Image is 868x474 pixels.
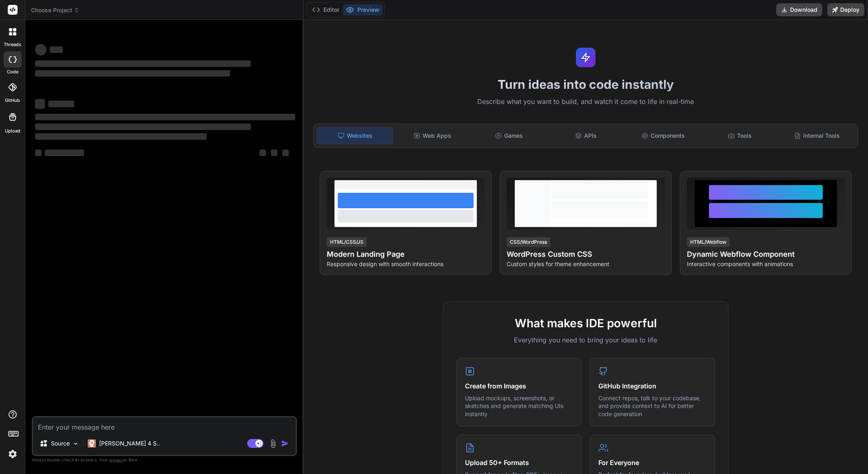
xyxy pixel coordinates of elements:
[472,127,547,144] div: Games
[31,6,80,14] span: Choose Project
[282,150,289,156] span: ‌
[271,150,277,156] span: ‌
[5,128,20,134] label: Upload
[99,439,160,448] p: [PERSON_NAME] 4 S..
[48,101,74,107] span: ‌
[109,457,124,462] span: privacy
[35,133,207,140] span: ‌
[317,127,393,144] div: Websites
[394,127,470,144] div: Web Apps
[45,150,84,156] span: ‌
[35,114,295,120] span: ‌
[507,249,664,260] h4: WordPress Custom CSS
[50,46,63,53] span: ‌
[88,439,96,448] img: Claude 4 Sonnet
[456,315,715,332] h2: What makes IDE powerful
[687,237,730,247] div: HTML/Webflow
[308,97,863,107] p: Describe what you want to build, and watch it come to life in real-time
[5,97,20,104] label: GitHub
[507,237,550,247] div: CSS/WordPress
[327,249,485,260] h4: Modern Landing Page
[687,249,845,260] h4: Dynamic Webflow Component
[35,60,251,67] span: ‌
[465,458,573,467] h4: Upload 50+ Formats
[598,394,706,418] p: Connect repos, talk to your codebase, and provide context to AI for better code generation
[308,77,863,92] h1: Turn ideas into code instantly
[507,260,664,268] p: Custom styles for theme enhancement
[35,150,42,156] span: ‌
[72,440,79,447] img: Pick Models
[776,3,822,16] button: Download
[827,3,864,16] button: Deploy
[687,260,845,268] p: Interactive components with animations
[281,439,289,448] img: icon
[6,447,20,461] img: settings
[598,458,706,467] h4: For Everyone
[309,4,343,15] button: Editor
[51,439,70,448] p: Source
[32,456,297,464] p: Always double-check its answers. Your in Bind
[465,394,573,418] p: Upload mockups, screenshots, or sketches and generate matching UIs instantly
[779,127,855,144] div: Internal Tools
[35,70,230,77] span: ‌
[268,439,278,448] img: attachment
[35,99,45,109] span: ‌
[7,68,18,75] label: code
[625,127,701,144] div: Components
[343,4,383,15] button: Preview
[327,237,367,247] div: HTML/CSS/JS
[35,123,251,130] span: ‌
[327,260,485,268] p: Responsive design with smooth interactions
[35,44,46,55] span: ‌
[598,381,706,391] h4: GitHub Integration
[456,335,715,345] p: Everything you need to bring your ideas to life
[549,127,624,144] div: APIs
[259,150,266,156] span: ‌
[702,127,778,144] div: Tools
[4,41,21,48] label: threads
[465,381,573,391] h4: Create from Images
